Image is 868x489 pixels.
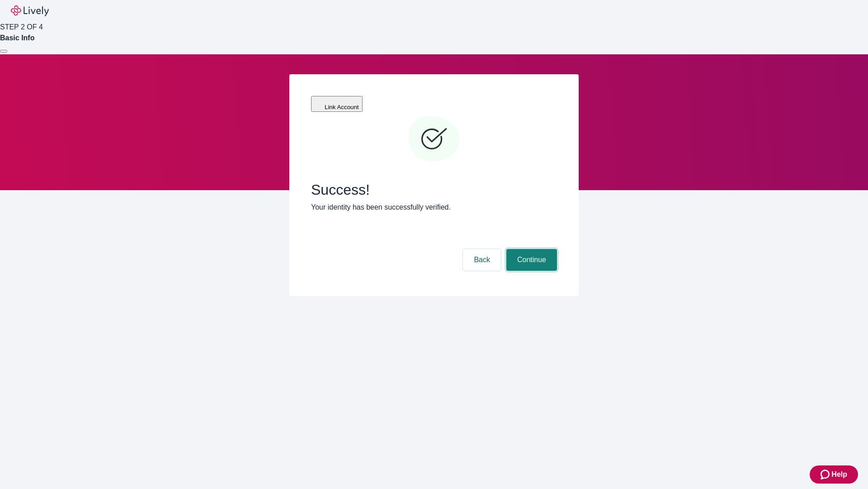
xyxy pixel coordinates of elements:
button: Continue [506,249,557,271]
svg: Checkmark icon [407,112,461,167]
img: Lively [11,5,49,16]
button: Back [463,249,501,271]
button: Zendesk support iconHelp [810,465,858,484]
span: Success! [311,181,557,198]
span: Help [831,469,847,480]
svg: Zendesk support icon [821,469,831,480]
p: Your identity has been successfully verified. [311,202,557,213]
button: Link Account [311,96,363,112]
